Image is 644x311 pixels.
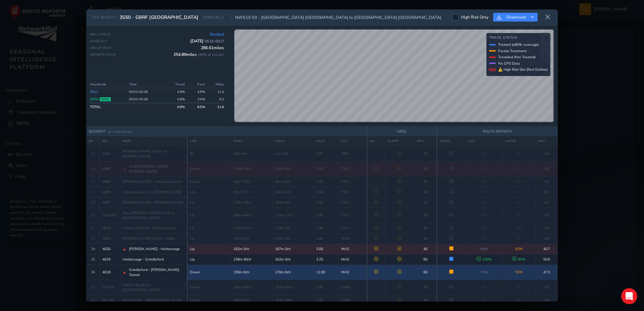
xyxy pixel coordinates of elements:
span: — [374,151,378,156]
th: SEGMENT [86,127,367,137]
td: 45 [414,280,437,295]
span: 0% [516,213,522,218]
span: 0% [516,236,522,241]
td: MAS [339,254,367,265]
td: 0.0 [536,208,558,223]
td: Up [187,254,231,265]
td: 4095 [100,176,120,187]
span: 0% [482,189,487,195]
th: NROL [367,127,437,137]
td: 4021 [100,233,120,244]
td: 0.0 [536,233,558,244]
span: 27 [91,189,95,195]
td: 167m 0ch [272,244,314,254]
td: TTA2 [339,176,367,187]
td: 0.0 [536,146,558,161]
span: — [374,179,378,184]
span: [PERSON_NAME] Wharf Jn - [PERSON_NAME] [123,149,185,159]
span: ▲ [123,246,127,252]
td: MAS [339,265,367,280]
td: Up [187,197,231,208]
canvas: Map [234,30,553,122]
td: CYS-PF [100,280,120,295]
td: 11.00 [314,265,339,280]
td: 170m 0ch [272,233,314,244]
span: New [PERSON_NAME] South Jn - [GEOGRAPHIC_DATA] [123,210,185,220]
th: ROUTE REPORTS [437,127,558,137]
span: 0% [482,236,487,241]
td: TTA1 [339,208,367,223]
span: 63 % [515,246,523,251]
iframe: Intercom live chat [621,288,637,304]
td: 4031 [100,146,120,161]
span: 0% [516,226,522,231]
th: Miles [207,81,224,88]
td: 0.0 [536,280,558,295]
span: Treated (≥80% coverage) [498,42,539,47]
th: Headcode [90,81,127,88]
td: 20 [414,146,437,161]
td: 168m 44ch [231,208,272,223]
td: Down [187,280,231,295]
td: TOTAL [90,103,127,110]
td: Up [187,244,231,254]
span: 36 [91,270,95,275]
span: Hathersage - Grindleford [123,257,164,262]
span: Schedule [90,39,107,43]
span: 34 [91,246,95,251]
span: 0% [482,179,487,184]
span: Travelled (Not Treated) [498,55,536,60]
span: 64 % [481,246,488,251]
td: 3.80 [314,280,339,295]
td: 0814 [100,223,120,233]
span: [PERSON_NAME] - Hathersage [129,246,180,251]
td: 178m 33ch [231,197,272,208]
span: 28 [91,200,95,205]
td: Up [187,187,231,197]
span: [PERSON_NAME] Tunnel - Edale [123,236,175,241]
span: 05:32 - 00:17 [205,39,224,44]
td: 21.6 [207,103,224,110]
td: 0.0 [536,161,558,176]
td: 4096 [100,161,120,176]
span: ▲ [123,166,127,172]
span: Geometry Miles [90,53,116,57]
span: Circuit Miles [90,46,112,50]
span: Chinley South Jn - [GEOGRAPHIC_DATA] [123,282,185,292]
span: 25 [91,179,95,184]
td: 158m 60ch [231,254,272,265]
td: 42m 77ch [231,176,272,187]
td: 4019 [100,254,120,265]
span: [PERSON_NAME] - Ashburys East Jn [123,179,182,184]
td: 60 [414,208,437,223]
span: 55 % [481,270,488,275]
td: 181m 0ch [272,197,314,208]
span: [PERSON_NAME] - [PERSON_NAME]* [123,200,184,205]
td: 162m 0ch [231,244,272,254]
span: Chinley North Jn - Chinley East Jn [123,226,176,231]
span: Partial Treatment [498,48,527,54]
td: 159m 0ch [231,265,272,280]
td: 40.7 [536,244,558,254]
span: 0% [482,200,487,205]
td: 170m 0ch [272,265,314,280]
td: 10m 4ch [231,146,272,161]
span: 0% [482,151,487,156]
td: 05:02 - 05:28 [127,88,164,96]
span: 38 [91,285,95,290]
td: 47.5 [536,265,558,280]
span: 24 [91,166,95,171]
td: MAS [339,233,367,244]
td: 0.36 [314,223,339,233]
th: Treat [187,81,207,88]
td: 12.4 [207,88,224,96]
td: Up [187,208,231,223]
span: 0% [482,226,487,231]
span: 0% [516,179,522,184]
td: 178m 33ch [231,161,272,176]
th: REF [100,136,120,145]
td: 173m 52ch [231,223,272,233]
th: MPH [536,136,558,145]
td: CNB1 [339,280,367,295]
td: MRH [339,146,367,161]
